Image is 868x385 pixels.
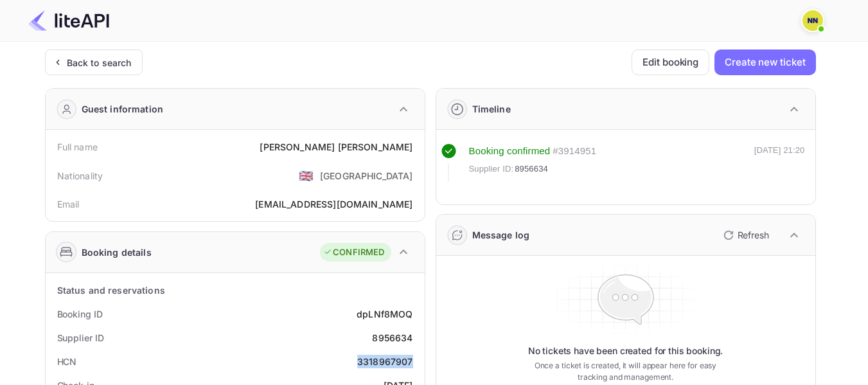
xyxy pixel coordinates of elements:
[57,283,165,297] div: Status and reservations
[57,169,103,183] div: Nationality
[67,56,132,69] div: Back to search
[716,225,774,246] button: Refresh
[255,197,412,211] div: [EMAIL_ADDRESS][DOMAIN_NAME]
[57,197,80,211] div: Email
[28,10,109,31] img: LiteAPI Logo
[260,140,412,154] div: [PERSON_NAME] [PERSON_NAME]
[57,307,103,321] div: Booking ID
[357,355,413,368] div: 3318967907
[714,49,815,75] button: Create new ticket
[472,228,530,242] div: Message log
[323,246,384,259] div: CONFIRMED
[57,355,77,368] div: HCN
[524,360,727,383] p: Once a ticket is created, it will appear here for easy tracking and management.
[515,163,548,175] span: 8956634
[299,164,314,187] span: United States
[754,144,805,181] div: [DATE] 21:20
[469,163,514,175] span: Supplier ID:
[738,228,769,242] p: Refresh
[82,246,152,259] div: Booking details
[472,102,511,116] div: Timeline
[553,144,596,159] div: # 3914951
[57,140,98,154] div: Full name
[528,345,723,357] p: No tickets have been created for this booking.
[57,331,104,345] div: Supplier ID
[802,10,823,31] img: N/A N/A
[357,307,412,321] div: dpLNf8MOQ
[82,102,164,116] div: Guest information
[320,169,413,183] div: [GEOGRAPHIC_DATA]
[632,49,709,75] button: Edit booking
[372,331,412,345] div: 8956634
[469,144,551,159] div: Booking confirmed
